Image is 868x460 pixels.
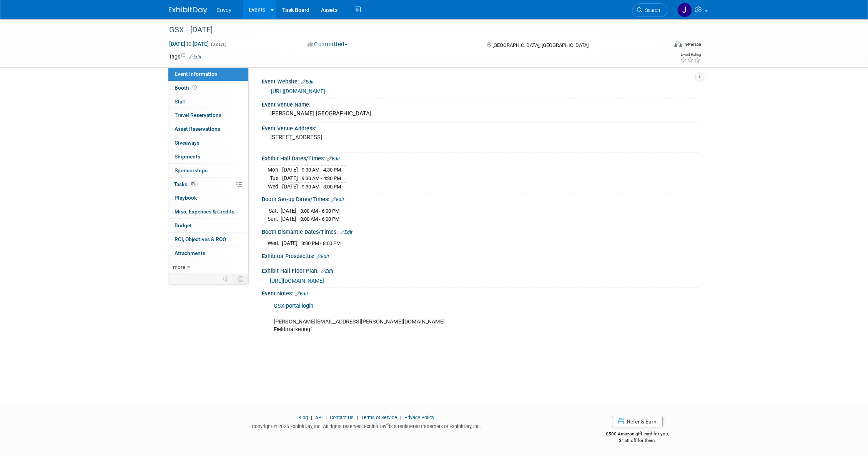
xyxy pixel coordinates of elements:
[268,182,282,190] td: Wed.
[168,233,248,246] a: ROI, Objectives & ROO
[301,240,341,246] span: 3:00 PM - 8:00 PM
[404,415,434,420] a: Privacy Policy
[632,3,667,17] a: Search
[233,274,249,284] td: Toggle Event Tabs
[175,236,226,242] span: ROI, Objectives & ROO
[168,260,248,274] a: more
[298,415,308,420] a: Blog
[216,7,231,13] span: Envoy
[262,226,699,236] div: Booth Dismantle Dates/Times:
[305,40,351,48] button: Committed
[268,108,693,120] div: [PERSON_NAME] [GEOGRAPHIC_DATA]
[173,264,185,270] span: more
[300,208,339,214] span: 8:00 AM - 6:00 PM
[262,265,699,275] div: Exhibit Hall Floor Plan:
[575,426,700,443] div: $500 Amazon gift card for you,
[168,122,248,136] a: Asset Reservations
[282,239,298,247] td: [DATE]
[683,42,701,47] div: In-Person
[268,174,282,183] td: Tue.
[262,250,699,260] div: Exhibitor Prospectus:
[282,166,298,174] td: [DATE]
[262,99,699,108] div: Event Venue Name:
[302,175,341,181] span: 9:30 AM - 4:30 PM
[677,3,692,17] img: Joanna Zerga
[175,222,192,228] span: Budget
[262,123,699,132] div: Event Venue Address:
[175,208,234,215] span: Misc. Expenses & Credits
[169,421,564,430] div: Copyright © 2025 ExhibitDay, Inc. All rights reserved. ExhibitDay is a registered trademark of Ex...
[302,167,341,173] span: 9:30 AM - 4:30 PM
[315,415,323,420] a: API
[174,181,198,187] span: Tasks
[168,95,248,108] a: Staff
[331,197,344,202] a: Edit
[166,23,656,37] div: GSX - [DATE]
[262,288,699,298] div: Event Notes:
[274,303,313,309] a: GSX portal login
[327,156,340,162] a: Edit
[622,40,701,52] div: Event Format
[680,53,701,57] div: Event Rating
[175,112,221,118] span: Travel Reservations
[295,291,308,297] a: Edit
[270,278,324,284] a: [URL][DOMAIN_NAME]
[189,54,201,60] a: Edit
[168,178,248,191] a: Tasks0%
[168,191,248,205] a: Playbook
[189,181,198,187] span: 0%
[175,98,186,105] span: Staff
[168,67,248,81] a: Event Information
[210,42,226,47] span: (3 days)
[175,250,205,256] span: Attachments
[398,415,403,420] span: |
[262,76,699,86] div: Event Website:
[386,423,389,427] sup: ®
[168,247,248,260] a: Attachments
[169,7,207,14] img: ExhibitDay
[282,182,298,190] td: [DATE]
[271,88,325,94] a: [URL][DOMAIN_NAME]
[191,85,198,90] span: Booth not reserved yet
[175,71,218,77] span: Event Information
[175,126,220,132] span: Asset Reservations
[355,415,360,420] span: |
[361,415,397,420] a: Terms of Service
[612,416,663,427] a: Refer & Earn
[168,136,248,150] a: Giveaways
[300,216,339,222] span: 8:00 AM - 6:00 PM
[321,268,333,274] a: Edit
[282,174,298,183] td: [DATE]
[302,184,341,190] span: 9:30 AM - 3:00 PM
[268,166,282,174] td: Mon.
[175,140,200,146] span: Giveaways
[168,150,248,163] a: Shipments
[168,219,248,232] a: Budget
[169,53,201,60] td: Tags
[262,193,699,203] div: Booth Set-up Dates/Times:
[268,215,281,223] td: Sun.
[309,415,314,420] span: |
[268,239,282,247] td: Wed.
[168,81,248,95] a: Booth
[324,415,329,420] span: |
[168,205,248,218] a: Misc. Expenses & Credits
[175,153,200,160] span: Shipments
[268,298,615,337] div: [PERSON_NAME][EMAIL_ADDRESS][PERSON_NAME][DOMAIN_NAME] Fieldmarketing1
[330,415,354,420] a: Contact Us
[316,254,329,259] a: Edit
[175,85,198,91] span: Booth
[281,207,296,215] td: [DATE]
[168,164,248,177] a: Sponsorships
[262,153,699,163] div: Exhibit Hall Dates/Times:
[674,41,682,47] img: Format-Inperson.png
[575,437,700,444] div: $150 off for them.
[281,215,296,223] td: [DATE]
[168,108,248,122] a: Travel Reservations
[175,167,208,173] span: Sponsorships
[169,40,209,47] span: [DATE] [DATE]
[219,274,233,284] td: Personalize Event Tab Strip
[340,230,353,235] a: Edit
[175,195,197,201] span: Playbook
